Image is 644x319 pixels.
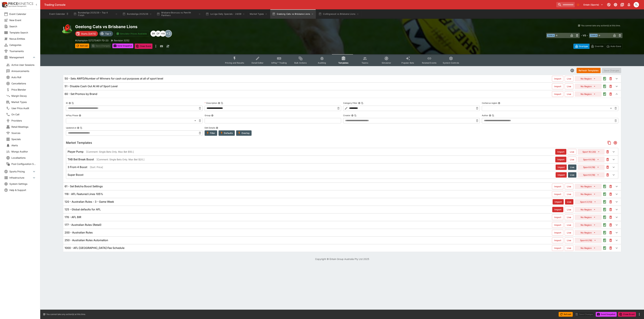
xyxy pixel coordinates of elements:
[608,199,614,205] button: This will delete the selected template. You will still need to Save Template changes to commit th...
[71,9,120,19] button: Bundesliga 2025/26 – Top 4 Finish
[11,113,36,116] span: On Call
[401,62,414,64] span: Popular Bets
[565,245,573,251] button: Live
[565,91,573,97] button: Live
[44,3,555,7] div: Trading Console
[294,62,307,64] span: Bulk Actions
[8,6,26,7] img: Sportsbook Management
[343,102,357,104] p: Category Filter
[608,191,614,197] button: This will delete the selected template. You will still need to Save Template changes to commit th...
[552,91,563,97] button: Import
[552,191,563,197] button: Import
[575,2,581,7] button: No Bookmarks
[66,114,78,117] p: InPlay Phase
[575,230,602,235] button: No Region
[40,257,644,261] p: Copyright © Entain Group Australia Pty Ltd 2025
[578,165,605,170] button: Sport 8 (18)
[68,165,87,169] h6: 3 From 4 Boost
[608,237,614,243] button: This will delete the selected template. You will still need to Save Template changes to commit th...
[634,2,639,7] div: Trent Lewis
[65,92,97,96] h6: 60 - Set Promos by Brand
[11,162,36,166] span: Pool Configuration Sets
[65,246,124,250] h6: 1000 - AFL:[GEOGRAPHIC_DATA]:Fee Schedule
[66,126,76,129] p: Updated at
[72,102,74,104] button: Copy To Clipboard
[81,32,96,35] p: Starts [DATE]
[596,312,617,317] button: Send Snapshot
[9,56,32,59] span: Management
[595,45,603,48] p: Override
[9,18,36,22] span: New Event
[80,127,82,129] button: Copy To Clipboard
[602,207,608,213] button: Audit the Template Change History
[219,130,235,136] button: Defaults
[581,2,605,7] button: Select Tenant
[11,88,36,91] span: Price Blender
[575,91,602,97] button: No Region
[575,84,602,89] button: No Region
[97,158,144,161] p: [Comment: Single Bets Only. Max Bet $20.]
[565,184,573,189] button: Live
[552,230,563,235] button: Import
[602,191,608,197] button: Audit the Template Change History
[602,199,608,205] button: Audit the Template Change History
[9,31,36,34] span: Template Search
[578,157,605,162] button: Sport 8 (18)
[338,62,348,64] span: Templates
[361,102,363,104] button: Copy To Clipboard
[608,214,614,220] button: This will delete the selected template. You will still need to Save Template changes to commit th...
[216,127,218,129] button: Edit Details
[578,172,605,178] button: Sport 8 (18)
[552,76,563,82] button: Import
[165,30,172,37] div: +3
[79,114,81,117] button: InPlay Phase
[602,83,608,89] button: Audit the Template Change History
[602,230,608,236] button: Audit the Template Change History
[606,140,612,146] button: Copy Market Templates
[358,102,360,104] button: Category FilterCopy To Clipboard
[316,9,361,19] button: Collingwood vs Brisbane Lions
[11,119,36,122] span: Providers
[154,44,158,49] button: more
[68,158,94,161] h6: TAB Bet Break Boost
[602,183,608,189] button: Audit the Template Change History
[581,24,621,27] p: You cannot take any action(s) at this time.
[619,2,625,8] button: Documentation
[69,102,71,104] button: IDCopy To Clipboard
[155,9,203,19] button: Brisbane Broncos vs Penrith Panthers
[11,144,36,147] span: Alerts
[552,184,563,189] button: Import
[271,62,287,64] span: InPlay™ Trading
[608,91,614,97] button: This will delete the selected template. You will still need to Save Template changes to commit th...
[610,45,621,48] p: Auto-Save
[575,191,602,197] button: No Region
[9,188,36,192] span: Help & Support
[65,215,81,219] h6: 176 - AFL BIR
[11,150,36,153] span: Mongo Auditor
[11,69,36,73] span: Announcements
[8,2,33,5] img: PriceKinetics
[579,45,588,48] p: Overtype
[565,76,573,82] button: Live
[75,44,89,48] button: Refresh
[120,9,154,19] button: Bundesliga 2025/26
[204,9,247,19] button: La Liga Daily Specials - 24/09
[575,184,602,189] button: No Region
[65,185,103,188] h6: 61 - Set Betcha Boost Settings
[9,25,36,28] span: Search
[221,102,223,104] button: Copy To Clipboard
[351,114,354,117] button: CreatorCopy To Clipboard
[575,245,602,251] button: No Region
[565,84,573,89] button: Live
[608,222,614,228] button: This will delete the selected template. You will still need to Save Template changes to commit th...
[75,24,349,29] h2: Copy To Clipboard
[553,199,564,205] button: Import
[90,165,103,169] p: [Sort: Price]
[612,2,619,8] button: Toggle light/dark mode
[559,312,573,317] button: Refresh
[422,62,437,64] span: Related Events
[11,75,36,79] span: Auto Roll
[492,114,494,117] button: Copy To Clipboard
[575,199,602,205] button: Sport 3 (13)
[135,44,153,49] button: Close Event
